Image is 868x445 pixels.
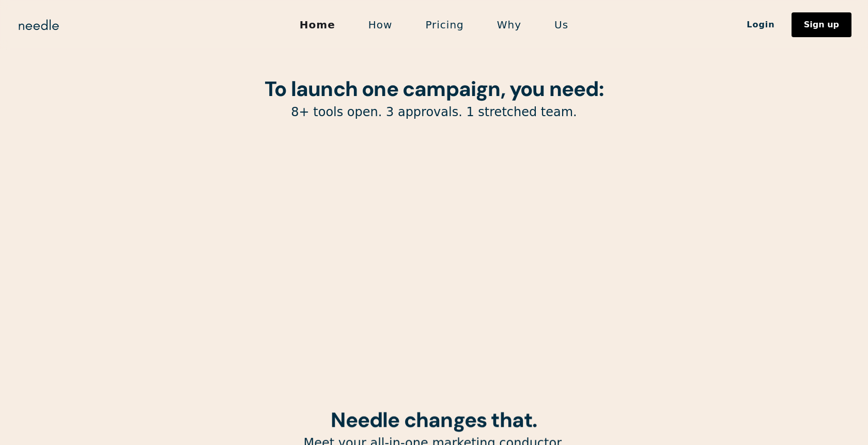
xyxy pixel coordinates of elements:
[265,75,603,102] strong: To launch one campaign, you need:
[331,406,537,433] strong: Needle changes that.
[538,14,585,36] a: Us
[730,16,792,34] a: Login
[283,14,352,36] a: Home
[804,21,839,29] div: Sign up
[481,14,538,36] a: Why
[409,14,480,36] a: Pricing
[792,12,851,37] a: Sign up
[352,14,409,36] a: How
[171,104,698,120] p: 8+ tools open. 3 approvals. 1 stretched team.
